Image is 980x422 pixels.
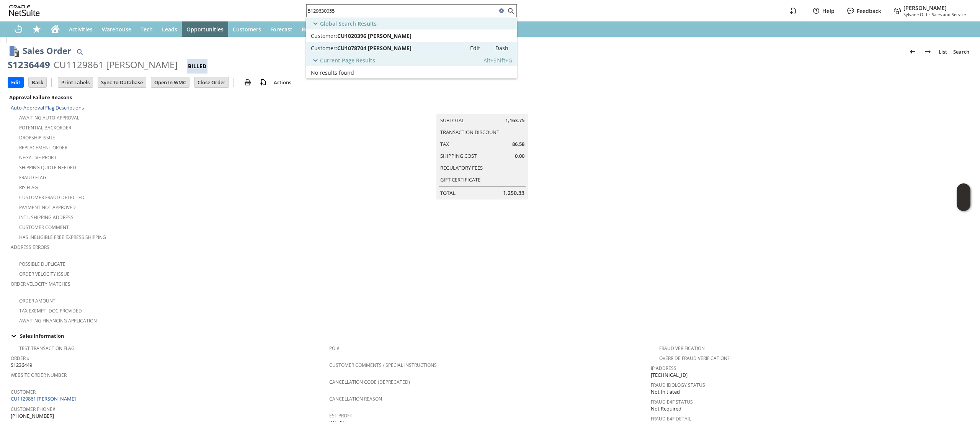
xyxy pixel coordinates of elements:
[270,26,292,33] span: Forecast
[306,42,517,54] a: Customer:CU1078704 [PERSON_NAME]Edit: Dash:
[136,21,157,37] a: Tech
[58,77,93,87] input: Print Labels
[503,189,524,197] span: 1,250.33
[258,78,268,87] img: add-record.svg
[651,371,688,379] span: [TECHNICAL_ID]
[19,261,65,267] a: Possible Duplicate
[151,77,189,87] input: Open In WMC
[936,46,950,58] a: List
[19,114,79,121] a: Awaiting Auto-Approval
[659,345,705,352] a: Fraud Verification
[19,308,82,314] a: Tax Exempt. Doc Provided
[329,379,410,385] a: Cancellation Code (deprecated)
[440,117,464,124] a: Subtotal
[19,144,67,151] a: Replacement Order
[320,20,377,27] span: Global Search Results
[440,176,480,183] a: Gift Certificate
[11,355,30,361] a: Order #
[19,164,76,171] a: Shipping Quote Needed
[857,7,881,15] label: Feedback
[11,244,49,250] a: Address Errors
[651,399,693,405] a: Fraud E4F Status
[9,21,28,37] a: Recent Records
[19,194,85,201] a: Customer Fraud Detected
[14,25,23,34] svg: Recent Records
[651,382,705,388] a: Fraud Idology Status
[329,412,353,419] a: Est Profit
[243,78,252,87] img: print.svg
[512,141,524,148] span: 86.58
[194,77,229,87] input: Close Order
[69,26,93,33] span: Activities
[923,47,933,56] img: Next
[8,331,972,341] td: Sales Information
[140,26,153,33] span: Tech
[329,362,437,368] a: Customer Comments / Special Instructions
[271,79,294,86] a: Actions
[932,11,966,17] span: Sales and Service
[187,59,207,74] div: Billed
[903,4,947,11] span: [PERSON_NAME]
[19,154,57,161] a: Negative Profit
[11,395,78,402] a: CU1129861 [PERSON_NAME]
[11,389,36,395] a: Customer
[157,21,182,37] a: Leads
[306,29,517,42] a: Customer:CU1020396 [PERSON_NAME]Edit: Dash:
[515,152,524,160] span: 0.00
[11,281,70,287] a: Order Velocity Matches
[320,57,375,64] span: Current Page Results
[11,104,84,111] a: Auto-Approval Flag Descriptions
[46,21,64,37] a: Home
[307,6,497,15] input: Search
[483,57,512,64] span: Alt+Shift+G
[19,345,75,352] a: Test Transaction Flag
[11,406,56,412] a: Customer Phone#
[306,66,517,79] a: No results found
[297,21,327,37] a: Reports
[182,21,228,37] a: Opportunities
[506,6,515,15] svg: Search
[440,190,456,196] a: Total
[822,7,835,15] label: Help
[957,198,970,211] span: Oracle Guided Learning Widget. To move around, please hold and drag
[329,345,340,352] a: PO #
[11,412,54,420] span: [PHONE_NUMBER]
[957,183,970,211] iframe: Click here to launch Oracle Guided Learning Help Panel
[8,77,23,87] input: Edit
[908,47,917,56] img: Previous
[903,11,927,17] span: Sylvane Old
[950,46,972,58] a: Search
[29,77,46,87] input: Back
[102,26,131,33] span: Warehouse
[440,141,449,147] a: Tax
[54,59,178,71] div: CU1129861 [PERSON_NAME]
[32,25,41,34] svg: Shortcuts
[440,129,499,136] a: Transaction Discount
[440,164,483,171] a: Regulatory Fees
[651,388,680,396] span: Not Initiated
[19,234,106,240] a: Has Ineligible Free Express Shipping
[929,11,930,17] span: -
[266,21,297,37] a: Forecast
[436,102,528,114] caption: Summary
[659,355,729,361] a: Override Fraud Verification?
[19,124,71,131] a: Potential Backorder
[440,152,477,159] a: Shipping Cost
[98,77,146,87] input: Sync To Database
[28,21,46,37] div: Shortcuts
[302,26,322,33] span: Reports
[19,204,76,211] a: Payment not approved
[97,21,136,37] a: Warehouse
[8,331,969,341] div: Sales Information
[488,43,515,52] a: Dash:
[651,415,691,422] a: Fraud E4F Detail
[19,174,46,181] a: Fraud Flag
[19,317,97,324] a: Awaiting Financing Application
[311,44,337,52] span: Customer:
[228,21,266,37] a: Customers
[311,69,354,76] span: No results found
[19,214,73,221] a: Intl. Shipping Address
[651,365,676,371] a: IP Address
[651,405,681,412] span: Not Required
[75,47,84,56] img: Quick Find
